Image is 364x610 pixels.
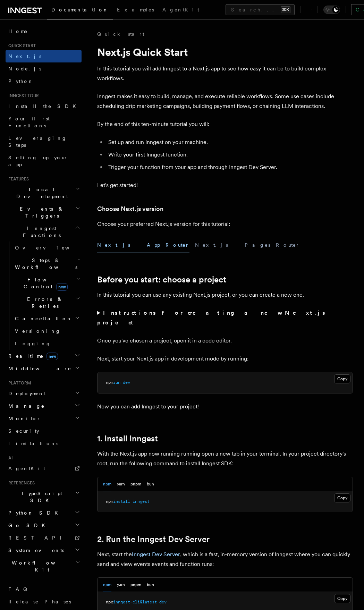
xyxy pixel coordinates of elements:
[97,434,158,443] a: 1. Install Inngest
[97,180,353,190] p: Let's get started!
[12,337,82,350] a: Logging
[117,578,125,592] button: yarn
[12,296,75,310] span: Errors & Retries
[106,499,113,504] span: npm
[97,92,353,111] p: Inngest makes it easy to build, manage, and execute reliable workflows. Some use cases include sc...
[97,31,144,37] a: Quick start
[6,480,35,486] span: References
[8,155,68,167] span: Setting up your app
[106,150,353,160] li: Write your first Inngest function.
[158,2,203,19] a: AgentKit
[6,425,82,437] a: Security
[6,437,82,450] a: Limitations
[113,499,130,504] span: install
[8,53,41,59] span: Next.js
[6,93,39,99] span: Inngest tour
[6,50,82,62] a: Next.js
[117,477,125,491] button: yarn
[6,203,82,222] button: Events & Triggers
[6,225,75,239] span: Inngest Functions
[6,205,76,219] span: Events & Triggers
[123,380,130,385] span: dev
[8,78,34,84] span: Python
[97,46,353,58] h1: Next.js Quick Start
[12,325,82,337] a: Versioning
[46,353,58,360] span: new
[226,4,295,15] button: Search...⌘K
[15,341,51,346] span: Logging
[6,350,82,362] button: Realtimenew
[6,415,41,422] span: Monitor
[6,25,82,37] a: Home
[8,535,67,541] span: REST API
[15,328,61,334] span: Versioning
[103,578,111,592] button: npm
[6,75,82,87] a: Python
[12,242,82,254] a: Overview
[6,380,31,386] span: Platform
[12,315,72,322] span: Cancellation
[12,312,82,325] button: Cancellation
[6,43,36,49] span: Quick start
[6,595,82,608] a: Release Phases
[113,2,158,19] a: Examples
[6,507,82,519] button: Python SDK
[8,66,41,71] span: Node.js
[103,477,111,491] button: npm
[106,600,113,604] span: npx
[6,387,82,400] button: Deployment
[113,600,157,604] span: inngest-cli@latest
[8,28,28,35] span: Home
[6,222,82,242] button: Inngest Functions
[117,7,154,12] span: Examples
[6,519,82,532] button: Go SDK
[106,380,113,385] span: npm
[6,509,62,516] span: Python SDK
[6,403,45,409] span: Manage
[6,455,13,461] span: AI
[159,600,167,604] span: dev
[6,559,76,573] span: Workflow Kit
[97,308,353,328] summary: Instructions for creating a new Next.js project
[334,374,350,383] button: Copy
[97,290,353,300] p: In this tutorial you can use any existing Next.js project, or you can create a new one.
[51,7,109,12] span: Documentation
[133,499,150,504] span: inngest
[195,237,300,253] button: Next.js - Pages Router
[15,245,86,251] span: Overview
[6,176,29,182] span: Features
[130,477,141,491] button: pnpm
[8,103,80,109] span: Install the SDK
[97,275,226,285] a: Before you start: choose a project
[97,119,353,129] p: By the end of this ten-minute tutorial you will:
[97,534,210,544] a: 2. Run the Inngest Dev Server
[12,293,82,312] button: Errors & Retries
[8,441,58,446] span: Limitations
[47,2,113,19] a: Documentation
[6,362,82,375] button: Middleware
[147,578,154,592] button: bun
[8,116,50,128] span: Your first Functions
[8,135,67,148] span: Leveraging Steps
[6,242,82,350] div: Inngest Functions
[323,6,340,14] button: Toggle dark mode
[12,254,82,273] button: Steps & Workflows
[281,6,290,13] kbd: ⌘K
[6,112,82,132] a: Your first Functions
[130,578,141,592] button: pnpm
[8,466,45,471] span: AgentKit
[8,428,39,434] span: Security
[6,462,82,475] a: AgentKit
[97,336,353,346] p: Once you've chosen a project, open it in a code editor.
[6,544,82,557] button: System events
[6,186,76,200] span: Local Development
[6,400,82,412] button: Manage
[6,532,82,544] a: REST API
[6,151,82,171] a: Setting up your app
[12,257,77,271] span: Steps & Workflows
[6,353,58,359] span: Realtime
[334,493,350,502] button: Copy
[97,237,189,253] button: Next.js - App Router
[6,412,82,425] button: Monitor
[147,477,154,491] button: bun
